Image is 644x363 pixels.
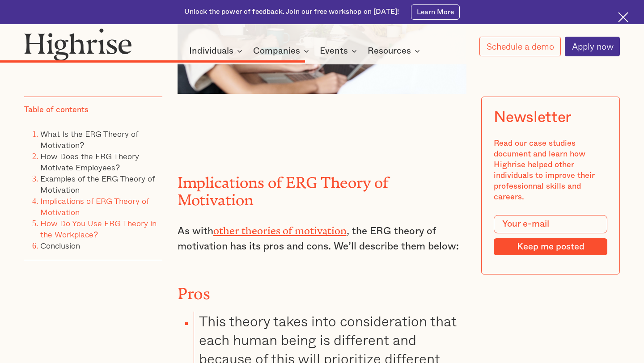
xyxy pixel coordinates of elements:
div: Events [320,46,348,56]
a: Implications of ERG Theory of Motivation [40,194,149,218]
div: Table of contents [24,105,89,116]
p: As with , the ERG theory of motivation has its pros and cons. We’ll describe them below: [178,222,467,254]
div: Companies [253,46,300,56]
input: Your e-mail [494,215,607,233]
a: Schedule a demo [479,37,560,56]
img: Highrise logo [24,28,132,61]
div: Individuals [189,46,233,56]
a: How Does the ERG Theory Motivate Employees? [40,150,139,173]
form: Modal Form [494,215,607,255]
input: Keep me posted [494,238,607,255]
div: Unlock the power of feedback. Join our free workshop on [DATE]! [184,7,399,17]
div: Events [320,46,360,56]
a: Learn More [411,4,459,20]
div: Resources [368,46,423,56]
a: other theories of motivation [213,225,347,232]
a: Examples of the ERG Theory of Motivation [40,172,155,196]
a: What Is the ERG Theory of Motivation? [40,127,138,151]
div: Companies [253,46,312,56]
h2: Implications of ERG Theory of Motivation [178,170,467,205]
div: Read our case studies document and learn how Highrise helped other individuals to improve their p... [494,139,607,203]
a: Apply now [565,37,620,56]
a: Conclusion [40,239,80,252]
img: Cross icon [618,12,628,22]
a: How Do You Use ERG Theory in the Workplace? [40,217,157,241]
div: Individuals [189,46,245,56]
strong: Pros [178,284,211,295]
div: Newsletter [494,109,572,127]
div: Resources [368,46,411,56]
